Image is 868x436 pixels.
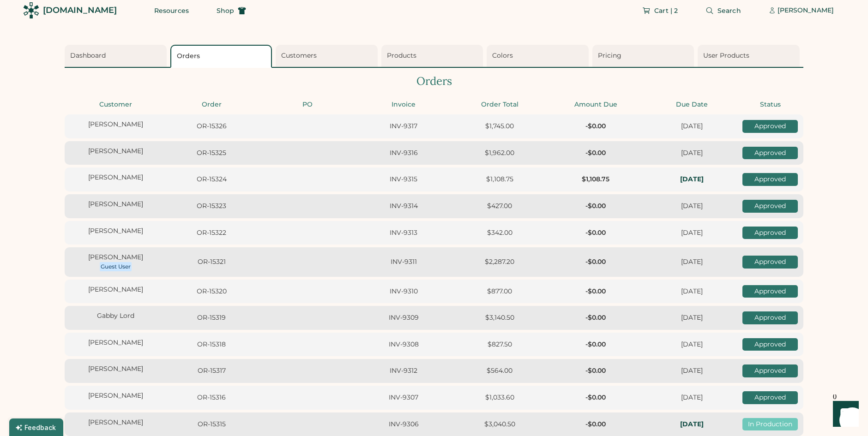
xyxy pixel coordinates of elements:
iframe: Front Chat [824,394,864,434]
div: [PERSON_NAME] [70,364,161,374]
div: [DATE] [646,313,737,323]
div: Customer [70,100,161,109]
div: INV-9307 [358,393,449,402]
span: Shop [217,7,234,14]
div: Customers [281,51,375,60]
span: Cart | 2 [654,7,678,14]
div: Approved [742,338,798,351]
div: [DATE] [646,257,737,267]
div: -$0.00 [550,202,641,211]
img: Rendered Logo - Screens [23,2,39,18]
div: Approved [742,391,798,404]
div: $877.00 [454,287,545,296]
div: Dashboard [70,51,164,60]
div: [PERSON_NAME] [70,120,161,129]
div: $1,962.00 [454,149,545,158]
div: -$0.00 [550,420,641,429]
div: [PERSON_NAME] [778,6,834,15]
div: [PERSON_NAME] [70,227,161,236]
div: $564.00 [454,366,545,376]
div: $827.50 [454,340,545,349]
div: -$0.00 [550,122,641,131]
div: $1,108.75 [454,175,545,184]
div: Approved [742,200,798,213]
div: INV-9310 [358,287,449,296]
div: $2,287.20 [454,257,545,267]
div: -$0.00 [550,366,641,376]
div: Gabby Lord [70,311,161,321]
div: $3,140.50 [454,313,545,323]
div: INV-9314 [358,202,449,211]
div: Order [166,100,257,109]
div: -$0.00 [550,313,641,323]
div: Due Date [646,100,737,109]
div: $3,040.50 [454,420,545,429]
div: Guest User [101,263,131,270]
div: OR-15324 [166,175,257,184]
div: $1,745.00 [454,122,545,131]
div: Pricing [598,51,692,60]
div: [PERSON_NAME] [70,200,161,209]
div: In-Hands: Tue, Sep 23, 2025 [646,420,737,429]
div: [DATE] [646,340,737,349]
div: INV-9309 [358,313,449,323]
div: [DATE] [646,366,737,376]
div: $1,108.75 [550,175,641,184]
div: [DATE] [646,149,737,158]
div: $427.00 [454,202,545,211]
div: Approved [742,147,798,160]
div: OR-15316 [166,393,257,402]
div: INV-9317 [358,122,449,131]
div: -$0.00 [550,340,641,349]
div: Colors [492,51,586,60]
div: [PERSON_NAME] [70,253,161,262]
div: OR-15317 [166,366,257,376]
div: INV-9315 [358,175,449,184]
div: [DOMAIN_NAME] [43,5,117,16]
button: Resources [143,1,200,20]
div: In-Hands: Thu, Oct 9, 2025 [646,175,737,184]
div: [PERSON_NAME] [70,391,161,400]
div: Invoice [358,100,449,109]
div: $1,033.60 [454,393,545,402]
div: Amount Due [550,100,641,109]
div: -$0.00 [550,228,641,238]
div: [DATE] [646,393,737,402]
div: Approved [742,364,798,377]
div: Orders [65,73,803,89]
div: Approved [742,256,798,269]
div: Order Total [454,100,545,109]
div: $342.00 [454,228,545,238]
div: OR-15318 [166,340,257,349]
div: -$0.00 [550,287,641,296]
div: OR-15326 [166,122,257,131]
button: Search [694,1,752,20]
div: -$0.00 [550,257,641,267]
div: OR-15322 [166,228,257,238]
div: Approved [742,285,798,298]
div: [DATE] [646,228,737,238]
button: Shop [205,1,257,20]
div: INV-9312 [358,366,449,376]
div: INV-9316 [358,149,449,158]
div: In Production [742,418,798,431]
div: INV-9306 [358,420,449,429]
div: Approved [742,227,798,239]
div: [DATE] [646,202,737,211]
div: [DATE] [646,287,737,296]
div: [DATE] [646,122,737,131]
button: Cart | 2 [631,1,689,20]
div: [PERSON_NAME] [70,338,161,347]
div: [PERSON_NAME] [70,285,161,294]
div: OR-15323 [166,202,257,211]
div: PO [262,100,353,109]
span: Search [717,7,741,14]
div: INV-9308 [358,340,449,349]
div: [PERSON_NAME] [70,147,161,156]
div: Approved [742,311,798,324]
div: OR-15319 [166,313,257,323]
div: -$0.00 [550,393,641,402]
div: OR-15320 [166,287,257,296]
div: [PERSON_NAME] [70,173,161,182]
div: INV-9311 [358,257,449,267]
